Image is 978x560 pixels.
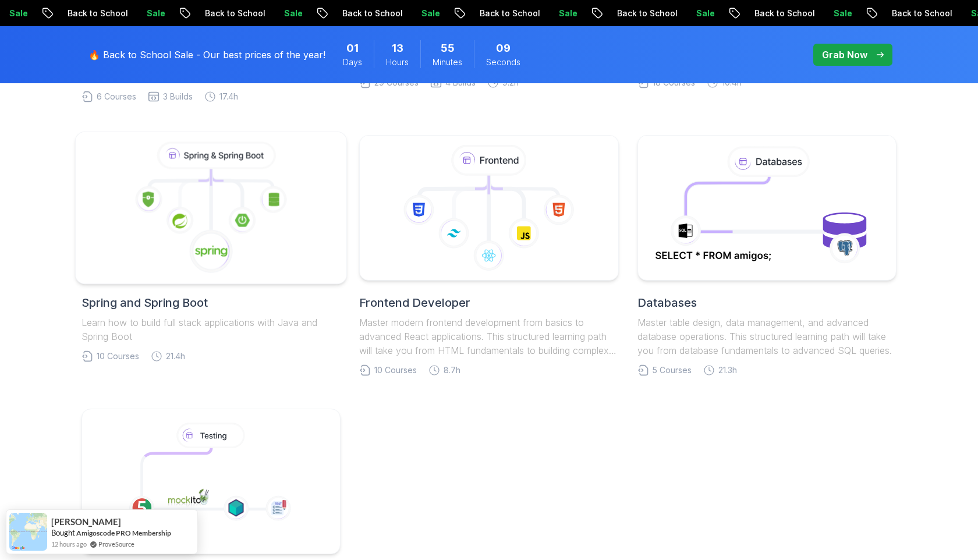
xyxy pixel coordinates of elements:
[349,8,387,19] p: Sale
[51,539,87,549] span: 12 hours ago
[392,40,403,56] span: 13 Hours
[374,364,417,376] span: 10 Courses
[359,295,618,311] h2: Frontend Developer
[899,8,936,19] p: Sale
[624,8,661,19] p: Sale
[408,8,487,19] p: Back to School
[441,40,455,56] span: 55 Minutes
[76,529,171,537] a: Amigoscode PRO Membership
[97,91,136,102] span: 6 Courses
[212,8,249,19] p: Sale
[359,135,618,376] a: Frontend DeveloperMaster modern frontend development from basics to advanced React applications. ...
[9,513,47,551] img: provesource social proof notification image
[682,8,761,19] p: Back to School
[81,135,341,362] a: Spring and Spring BootLearn how to build full stack applications with Java and Spring Boot10 Cour...
[822,48,867,62] p: Grab Now
[133,8,212,19] p: Back to School
[444,364,460,376] span: 8.7h
[88,48,325,62] p: 🔥 Back to School Sale - Our best prices of the year!
[346,40,359,56] span: 1 Days
[270,8,349,19] p: Back to School
[433,56,462,68] span: Minutes
[51,528,75,537] span: Bought
[166,350,185,362] span: 21.4h
[163,91,193,102] span: 3 Builds
[496,40,511,56] span: 9 Seconds
[51,517,121,527] span: [PERSON_NAME]
[637,135,897,376] a: DatabasesMaster table design, data management, and advanced database operations. This structured ...
[343,56,362,68] span: Days
[637,316,897,357] p: Master table design, data management, and advanced database operations. This structured learning ...
[75,8,112,19] p: Sale
[487,8,524,19] p: Sale
[637,295,897,311] h2: Databases
[81,316,341,343] p: Learn how to build full stack applications with Java and Spring Boot
[761,8,799,19] p: Sale
[98,539,134,549] a: ProveSource
[386,56,409,68] span: Hours
[81,295,341,311] h2: Spring and Spring Boot
[545,8,624,19] p: Back to School
[653,364,692,376] span: 5 Courses
[359,316,618,357] p: Master modern frontend development from basics to advanced React applications. This structured le...
[486,56,520,68] span: Seconds
[820,8,899,19] p: Back to School
[219,91,238,102] span: 17.4h
[97,350,139,362] span: 10 Courses
[718,364,737,376] span: 21.3h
